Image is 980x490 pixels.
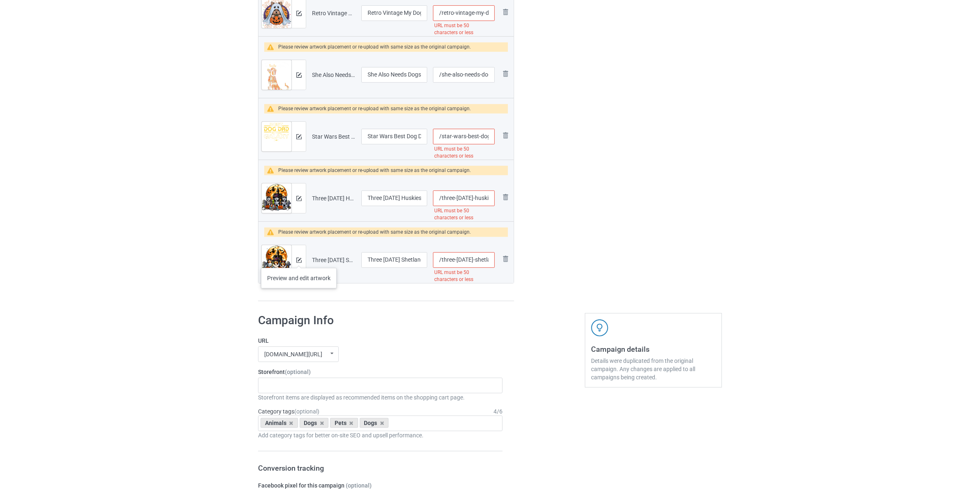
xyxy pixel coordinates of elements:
span: (optional) [294,408,319,415]
div: Add category tags for better on-site SEO and upsell performance. [258,431,503,439]
div: Pets [330,418,358,428]
label: Storefront [258,368,503,376]
span: (optional) [346,482,372,489]
label: Category tags [258,407,319,416]
div: She Also Needs Dogs TShirt.png [312,71,356,79]
img: original.png [262,183,291,219]
div: Star Wars Best Dog Dad in the Galaxy Birthday Fathers Day TShirt.png [312,132,356,141]
div: Details were duplicated from the original campaign. Any changes are applied to all campaigns bein... [591,357,716,381]
img: svg+xml;base64,PD94bWwgdmVyc2lvbj0iMS4wIiBlbmNvZGluZz0iVVRGLTgiPz4KPHN2ZyB3aWR0aD0iMjhweCIgaGVpZ2... [500,192,510,202]
h3: Conversion tracking [258,463,503,473]
div: Animals [261,418,298,428]
div: Retro Vintage My Dog Is My Boo [DATE] Ghost Dog Costume Men Women Kids TShirt.png [312,9,356,17]
img: warning [267,44,278,50]
div: Three [DATE] Shetland Sheepdogs As Witch Mummy Zombie TShirt.png [312,256,356,264]
label: Facebook pixel for this campaign [258,481,503,490]
div: Dogs [300,418,329,428]
img: svg+xml;base64,PD94bWwgdmVyc2lvbj0iMS4wIiBlbmNvZGluZz0iVVRGLTgiPz4KPHN2ZyB3aWR0aD0iMjhweCIgaGVpZ2... [500,69,510,79]
img: svg+xml;base64,PD94bWwgdmVyc2lvbj0iMS4wIiBlbmNvZGluZz0iVVRGLTgiPz4KPHN2ZyB3aWR0aD0iMTRweCIgaGVpZ2... [296,11,302,16]
div: Please review artwork placement or re-upload with same size as the original campaign. [278,166,471,175]
img: original.png [262,60,291,100]
label: URL [258,337,503,345]
img: svg+xml;base64,PD94bWwgdmVyc2lvbj0iMS4wIiBlbmNvZGluZz0iVVRGLTgiPz4KPHN2ZyB3aWR0aD0iMTRweCIgaGVpZ2... [296,134,302,139]
img: svg+xml;base64,PD94bWwgdmVyc2lvbj0iMS4wIiBlbmNvZGluZz0iVVRGLTgiPz4KPHN2ZyB3aWR0aD0iNDJweCIgaGVpZ2... [591,319,608,337]
img: original.png [262,122,291,161]
img: svg+xml;base64,PD94bWwgdmVyc2lvbj0iMS4wIiBlbmNvZGluZz0iVVRGLTgiPz4KPHN2ZyB3aWR0aD0iMjhweCIgaGVpZ2... [500,254,510,264]
div: URL must be 50 characters or less [433,21,495,37]
span: (optional) [285,369,311,375]
img: svg+xml;base64,PD94bWwgdmVyc2lvbj0iMS4wIiBlbmNvZGluZz0iVVRGLTgiPz4KPHN2ZyB3aWR0aD0iMTRweCIgaGVpZ2... [296,196,302,201]
img: svg+xml;base64,PD94bWwgdmVyc2lvbj0iMS4wIiBlbmNvZGluZz0iVVRGLTgiPz4KPHN2ZyB3aWR0aD0iMjhweCIgaGVpZ2... [500,130,510,140]
img: warning [267,229,278,235]
img: warning [267,167,278,174]
div: URL must be 50 characters or less [433,206,495,223]
h3: Campaign details [591,344,716,354]
div: Please review artwork placement or re-upload with same size as the original campaign. [278,104,471,114]
div: Three [DATE] Huskies As Horror Witch Mummy Zombie TShirt.png [312,194,356,202]
img: svg+xml;base64,PD94bWwgdmVyc2lvbj0iMS4wIiBlbmNvZGluZz0iVVRGLTgiPz4KPHN2ZyB3aWR0aD0iMjhweCIgaGVpZ2... [500,7,510,17]
h1: Campaign Info [258,313,503,328]
div: Preview and edit artwork [261,268,337,288]
img: svg+xml;base64,PD94bWwgdmVyc2lvbj0iMS4wIiBlbmNvZGluZz0iVVRGLTgiPz4KPHN2ZyB3aWR0aD0iMTRweCIgaGVpZ2... [296,258,302,263]
img: original.png [262,245,291,281]
img: svg+xml;base64,PD94bWwgdmVyc2lvbj0iMS4wIiBlbmNvZGluZz0iVVRGLTgiPz4KPHN2ZyB3aWR0aD0iMTRweCIgaGVpZ2... [296,72,302,78]
div: Storefront items are displayed as recommended items on the shopping cart page. [258,393,503,402]
div: URL must be 50 characters or less [433,144,495,161]
img: warning [267,106,278,112]
div: [DOMAIN_NAME][URL] [264,351,322,357]
div: URL must be 50 characters or less [433,268,495,284]
div: Dogs [360,418,389,428]
div: Please review artwork placement or re-upload with same size as the original campaign. [278,228,471,237]
div: 4 / 6 [493,407,503,416]
div: Please review artwork placement or re-upload with same size as the original campaign. [278,42,471,52]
